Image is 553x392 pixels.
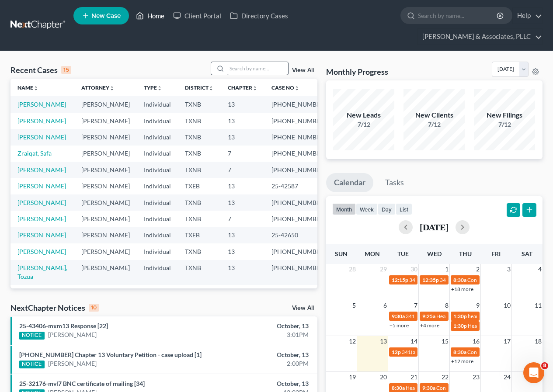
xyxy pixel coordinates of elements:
[144,84,162,91] a: Typeunfold_more
[506,264,511,274] span: 3
[10,65,71,75] div: Recent Cases
[178,260,221,285] td: TXNB
[221,178,264,194] td: 13
[17,101,66,108] a: [PERSON_NAME]
[221,285,264,310] td: 13
[178,162,221,178] td: TXNB
[137,146,178,162] td: Individual
[221,113,264,129] td: 13
[221,96,264,112] td: 13
[157,86,162,91] i: unfold_more
[474,120,535,129] div: 7/12
[218,359,308,368] div: 2:00PM
[221,227,264,243] td: 13
[185,84,214,91] a: Districtunfold_more
[453,349,466,355] span: 8:30a
[178,211,221,227] td: TXNB
[402,349,486,355] span: 341(a) meeting for [PERSON_NAME]
[178,129,221,145] td: TXNB
[475,264,480,274] span: 2
[17,84,38,91] a: Nameunfold_more
[356,203,378,215] button: week
[81,84,115,91] a: Attorneyunfold_more
[178,285,221,310] td: TXNB
[422,277,439,283] span: 12:35p
[537,264,543,274] span: 4
[410,372,418,382] span: 21
[227,62,288,75] input: Search by name...
[332,203,356,215] button: month
[326,66,388,77] h3: Monthly Progress
[410,336,418,347] span: 14
[333,120,394,129] div: 7/12
[264,227,333,243] td: 25-42650
[137,113,178,129] td: Individual
[379,372,388,382] span: 20
[379,336,388,347] span: 13
[422,385,435,391] span: 9:30a
[178,146,221,162] td: TXNB
[17,215,66,222] a: [PERSON_NAME]
[89,304,99,312] div: 10
[74,146,137,162] td: [PERSON_NAME]
[137,260,178,285] td: Individual
[221,129,264,145] td: 13
[74,211,137,227] td: [PERSON_NAME]
[534,300,543,311] span: 11
[383,300,388,311] span: 6
[17,231,66,239] a: [PERSON_NAME]
[264,211,333,227] td: [PHONE_NUMBER]
[392,313,405,319] span: 9:30a
[19,322,108,330] a: 25-43406-mxm13 Response [22]
[451,358,473,364] a: +12 more
[17,166,66,173] a: [PERSON_NAME]
[264,162,333,178] td: [PHONE_NUMBER]
[271,84,299,91] a: Case Nounfold_more
[348,372,357,382] span: 19
[178,227,221,243] td: TXEB
[137,96,178,112] td: Individual
[441,336,449,347] span: 15
[137,194,178,211] td: Individual
[17,264,67,280] a: [PERSON_NAME], Tozua
[390,322,409,329] a: +5 more
[410,264,418,274] span: 30
[74,227,137,243] td: [PERSON_NAME]
[292,67,314,73] a: View All
[403,110,465,120] div: New Clients
[409,277,494,283] span: 341(a) meeting for [PERSON_NAME]
[228,84,257,91] a: Chapterunfold_more
[61,66,71,74] div: 15
[17,182,66,190] a: [PERSON_NAME]
[348,264,357,274] span: 28
[453,323,467,329] span: 1:30p
[451,286,473,292] a: +18 more
[294,86,299,91] i: unfold_more
[377,173,412,192] a: Tasks
[209,86,214,91] i: unfold_more
[333,110,394,120] div: New Leads
[178,178,221,194] td: TXEB
[178,243,221,260] td: TXNB
[444,264,449,274] span: 1
[264,178,333,194] td: 25-42587
[10,302,99,313] div: NextChapter Notices
[397,250,409,257] span: Tue
[292,305,314,311] a: View All
[523,362,544,383] iframe: Intercom live chat
[218,322,308,330] div: October, 13
[420,322,439,329] a: +4 more
[48,330,97,339] a: [PERSON_NAME]
[541,362,548,369] span: 8
[19,332,45,340] div: NOTICE
[178,113,221,129] td: TXNB
[19,380,145,387] a: 25-32176-mvl7 BNC certificate of mailing [34]
[348,336,357,347] span: 12
[427,250,442,257] span: Wed
[392,385,405,391] span: 8:30a
[418,7,498,24] input: Search by name...
[221,211,264,227] td: 7
[252,86,257,91] i: unfold_more
[91,13,121,19] span: New Case
[503,336,511,347] span: 17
